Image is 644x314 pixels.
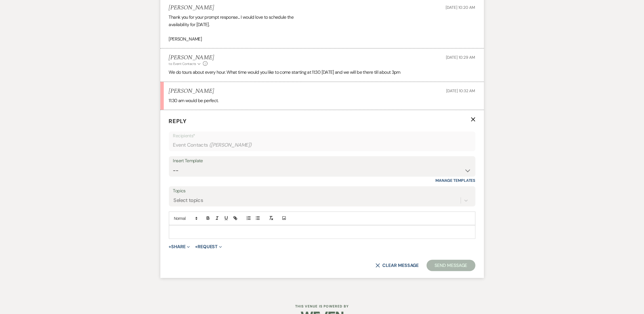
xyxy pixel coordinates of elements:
div: 11:30 am would be perfect. [169,97,475,104]
span: Reply [169,117,187,125]
span: to: Event Contacts [169,62,196,66]
span: [DATE] 10:29 AM [446,55,475,60]
div: Event Contacts [173,140,471,151]
span: + [195,245,198,249]
a: Manage Templates [436,178,475,183]
div: Select topics [174,197,203,204]
h5: [PERSON_NAME] [169,88,214,95]
span: [DATE] 10:20 AM [446,5,475,10]
div: Thank you for your prompt response... I would love to schedule the availability for [DATE]. [PERS... [169,14,475,43]
p: We do tours about every hour. What time would you like to come starting at 11:30 [DATE] and we wi... [169,69,475,76]
label: Topics [173,187,471,195]
button: Share [169,245,190,249]
span: ( [PERSON_NAME] ) [209,141,252,149]
button: Clear message [376,263,419,268]
div: Insert Template [173,157,471,165]
h5: [PERSON_NAME] [169,54,214,61]
span: + [169,245,171,249]
button: Send Message [427,260,475,271]
p: Recipients* [173,132,471,140]
button: Request [195,245,222,249]
h5: [PERSON_NAME] [169,4,214,11]
span: [DATE] 10:32 AM [446,88,475,93]
button: to: Event Contacts [169,61,202,66]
